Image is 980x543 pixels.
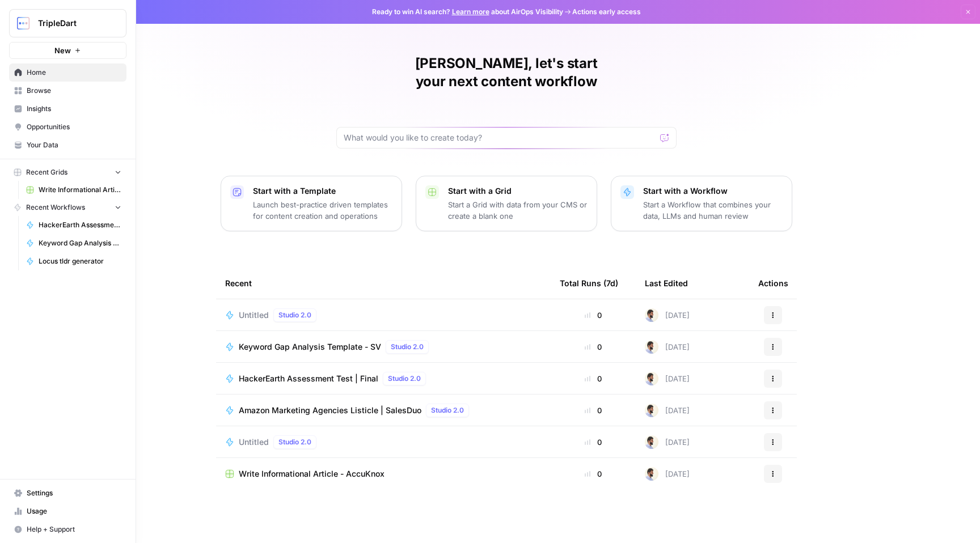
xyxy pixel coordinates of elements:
a: Amazon Marketing Agencies Listicle | SalesDuoStudio 2.0 [225,404,542,417]
div: 0 [560,468,627,480]
div: 0 [560,405,627,416]
span: Keyword Gap Analysis Template - SV [39,238,121,248]
span: Actions early access [572,7,641,17]
button: Start with a GridStart a Grid with data from your CMS or create a blank one [416,176,597,231]
span: Help + Support [27,524,121,534]
input: What would you like to create today? [344,132,656,143]
p: Start with a Grid [448,185,588,197]
span: Studio 2.0 [431,405,464,415]
div: Actions [758,268,788,299]
h1: [PERSON_NAME], let's start your next content workflow [336,54,677,91]
span: Usage [27,506,121,516]
span: Recent Workflows [26,202,85,213]
span: Your Data [27,140,121,150]
p: Start with a Template [253,185,392,197]
span: Write Informational Article - AccuKnox [39,185,121,195]
span: Untitled [239,309,269,321]
a: Keyword Gap Analysis Template - SVStudio 2.0 [225,340,542,354]
div: Recent [225,268,542,299]
a: HackerEarth Assessment Test | FinalStudio 2.0 [225,372,542,385]
p: Start a Workflow that combines your data, LLMs and human review [643,199,783,222]
div: [DATE] [645,372,690,385]
div: 0 [560,341,627,353]
a: Settings [9,484,126,502]
span: Ready to win AI search? about AirOps Visibility [372,7,563,17]
span: Studio 2.0 [278,310,311,320]
div: [DATE] [645,467,690,481]
a: HackerEarth Assessment Test | Final [21,216,126,234]
span: Studio 2.0 [391,342,424,352]
div: Total Runs (7d) [560,268,618,299]
button: Workspace: TripleDart [9,9,126,37]
span: Write Informational Article - AccuKnox [239,468,385,480]
div: [DATE] [645,435,690,449]
img: ykaosv8814szsqn64d2bp9dhkmx9 [645,467,658,481]
span: Insights [27,104,121,114]
span: Browse [27,86,121,96]
span: Untitled [239,436,269,448]
span: Keyword Gap Analysis Template - SV [239,341,381,353]
img: ykaosv8814szsqn64d2bp9dhkmx9 [645,340,658,354]
span: Settings [27,488,121,498]
div: 0 [560,309,627,321]
div: [DATE] [645,308,690,322]
p: Launch best-practice driven templates for content creation and operations [253,199,392,222]
span: Recent Grids [26,167,67,177]
a: Locus tldr generator [21,252,126,270]
a: Learn more [452,7,489,16]
img: ykaosv8814szsqn64d2bp9dhkmx9 [645,435,658,449]
img: ykaosv8814szsqn64d2bp9dhkmx9 [645,404,658,417]
span: Amazon Marketing Agencies Listicle | SalesDuo [239,405,421,416]
span: Studio 2.0 [388,374,421,384]
div: [DATE] [645,404,690,417]
button: Help + Support [9,520,126,538]
button: Start with a TemplateLaunch best-practice driven templates for content creation and operations [221,176,402,231]
img: TripleDart Logo [13,13,33,33]
span: TripleDart [38,18,107,29]
button: Recent Grids [9,164,126,181]
span: New [54,45,71,56]
a: UntitledStudio 2.0 [225,435,542,449]
a: Usage [9,502,126,520]
div: Last Edited [645,268,688,299]
p: Start with a Workflow [643,185,783,197]
button: Start with a WorkflowStart a Workflow that combines your data, LLMs and human review [611,176,792,231]
button: New [9,42,126,59]
span: Opportunities [27,122,121,132]
a: Insights [9,100,126,118]
a: Write Informational Article - AccuKnox [21,181,126,199]
a: Keyword Gap Analysis Template - SV [21,234,126,252]
span: HackerEarth Assessment Test | Final [39,220,121,230]
div: [DATE] [645,340,690,354]
span: Home [27,67,121,78]
a: Write Informational Article - AccuKnox [225,468,542,480]
span: Studio 2.0 [278,437,311,447]
span: HackerEarth Assessment Test | Final [239,373,378,384]
div: 0 [560,436,627,448]
a: Your Data [9,136,126,154]
a: Browse [9,82,126,100]
button: Recent Workflows [9,199,126,216]
img: ykaosv8814szsqn64d2bp9dhkmx9 [645,308,658,322]
a: UntitledStudio 2.0 [225,308,542,322]
a: Home [9,63,126,82]
div: 0 [560,373,627,384]
p: Start a Grid with data from your CMS or create a blank one [448,199,588,222]
span: Locus tldr generator [39,256,121,266]
a: Opportunities [9,118,126,136]
img: ykaosv8814szsqn64d2bp9dhkmx9 [645,372,658,385]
